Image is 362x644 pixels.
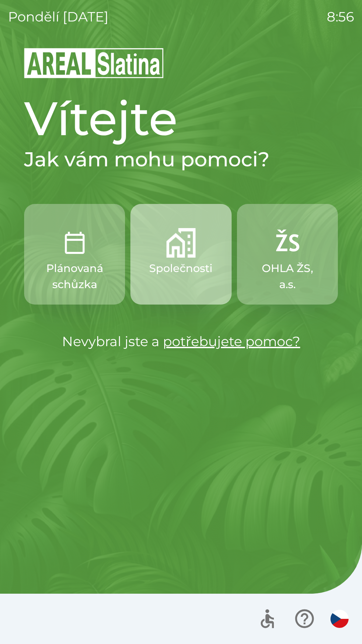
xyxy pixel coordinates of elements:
[330,610,349,628] img: cs flag
[327,7,354,27] p: 8:56
[163,333,300,350] a: potřebujete pomoc?
[237,204,338,305] button: OHLA ŽS, a.s.
[8,7,109,27] p: pondělí [DATE]
[60,228,89,258] img: 0ea463ad-1074-4378-bee6-aa7a2f5b9440.png
[24,47,338,79] img: Logo
[273,228,302,258] img: 9f72f9f4-8902-46ff-b4e6-bc4241ee3c12.png
[24,90,338,147] h1: Vítejte
[40,260,109,292] p: Plánovaná schůzka
[24,204,125,305] button: Plánovaná schůzka
[24,147,338,172] h2: Jak vám mohu pomoci?
[24,331,338,352] p: Nevybral jste a
[149,260,213,276] p: Společnosti
[253,260,322,292] p: OHLA ŽS, a.s.
[130,204,231,305] button: Společnosti
[166,228,196,258] img: 58b4041c-2a13-40f9-aad2-b58ace873f8c.png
